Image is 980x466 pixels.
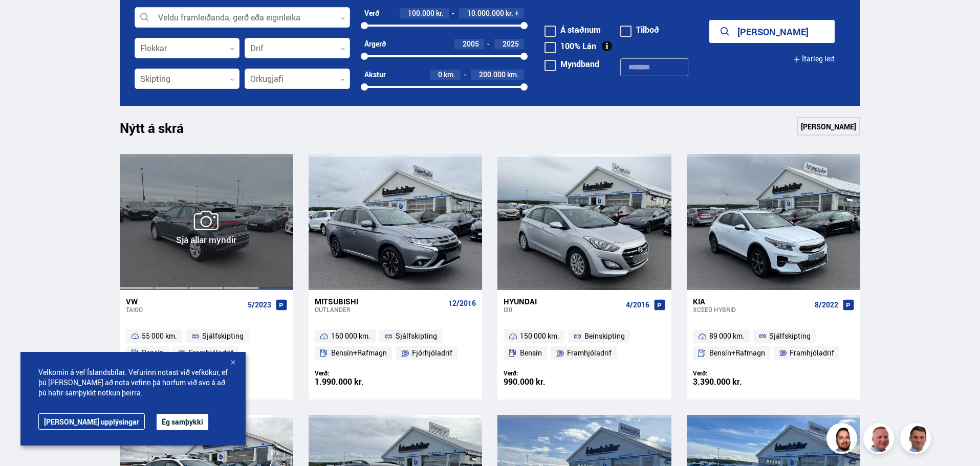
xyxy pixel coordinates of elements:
span: Velkomin á vef Íslandsbílar. Vefurinn notast við vefkökur, ef þú [PERSON_NAME] að nota vefinn þá ... [38,367,228,398]
span: 100.000 [408,8,434,18]
span: 0 [438,70,442,79]
div: XCeed HYBRID [693,306,811,313]
div: Hyundai [504,297,621,306]
a: Hyundai i30 4/2016 150 000 km. Beinskipting Bensín Framhjóladrif Verð: 990.000 kr. [497,290,671,400]
div: Verð: [504,369,584,377]
span: 89 000 km. [709,330,745,342]
span: Bensín+Rafmagn [709,347,765,359]
span: Framhjóladrif [567,347,612,359]
span: 5/2023 [248,301,271,309]
label: 100% Lán [545,42,596,50]
div: Mitsubishi [315,297,444,306]
img: siFngHWaQ9KaOqBr.png [865,425,896,455]
div: Árgerð [364,40,386,48]
span: 2005 [463,39,479,49]
label: Myndband [545,60,599,68]
span: 160 000 km. [331,330,371,342]
span: Framhjóladrif [790,347,834,359]
span: Beinskipting [584,330,625,342]
span: kr. [506,9,513,17]
label: Tilboð [620,26,659,34]
div: Verð: [315,369,396,377]
img: nhp88E3Fdnt1Opn2.png [828,425,859,455]
span: 150 000 km. [520,330,559,342]
h1: Nýtt á skrá [120,120,202,142]
div: i30 [504,306,621,313]
span: Sjálfskipting [769,330,811,342]
span: 200.000 [479,70,506,79]
button: Ítarleg leit [793,48,835,71]
div: Verð [364,9,379,17]
button: Opna LiveChat spjallviðmót [8,4,39,35]
a: Mitsubishi Outlander 12/2016 160 000 km. Sjálfskipting Bensín+Rafmagn Fjórhjóladrif Verð: 1.990.0... [309,290,482,400]
span: Fjórhjóladrif [412,347,452,359]
span: km. [444,71,455,79]
a: Kia XCeed HYBRID 8/2022 89 000 km. Sjálfskipting Bensín+Rafmagn Framhjóladrif Verð: 3.390.000 kr. [687,290,860,400]
span: Bensín [142,347,164,359]
a: VW Taigo 5/2023 55 000 km. Sjálfskipting Bensín Framhjóladrif Verð: 3.390.000 kr. [120,290,293,400]
span: km. [507,71,519,79]
div: Akstur [364,71,386,79]
span: 12/2016 [448,299,476,307]
div: Verð: [693,369,774,377]
span: 8/2022 [815,301,838,309]
span: Bensín [520,347,542,359]
div: Kia [693,297,811,306]
span: 55 000 km. [142,330,177,342]
div: Outlander [315,306,444,313]
div: Taigo [126,306,244,313]
div: 3.390.000 kr. [693,378,774,386]
a: [PERSON_NAME] upplýsingar [38,413,145,430]
a: [PERSON_NAME] [797,117,860,136]
span: 4/2016 [626,301,649,309]
span: Sjálfskipting [396,330,437,342]
span: + [515,9,519,17]
div: 990.000 kr. [504,378,584,386]
div: VW [126,297,244,306]
span: Framhjóladrif [189,347,233,359]
span: Sjálfskipting [202,330,244,342]
span: kr. [436,9,444,17]
button: Ég samþykki [157,414,208,430]
button: [PERSON_NAME] [709,20,835,43]
label: Á staðnum [545,26,601,34]
span: 10.000.000 [467,8,504,18]
span: Bensín+Rafmagn [331,347,387,359]
span: 2025 [503,39,519,49]
div: 1.990.000 kr. [315,378,396,386]
img: FbJEzSuNWCJXmdc-.webp [902,425,932,455]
